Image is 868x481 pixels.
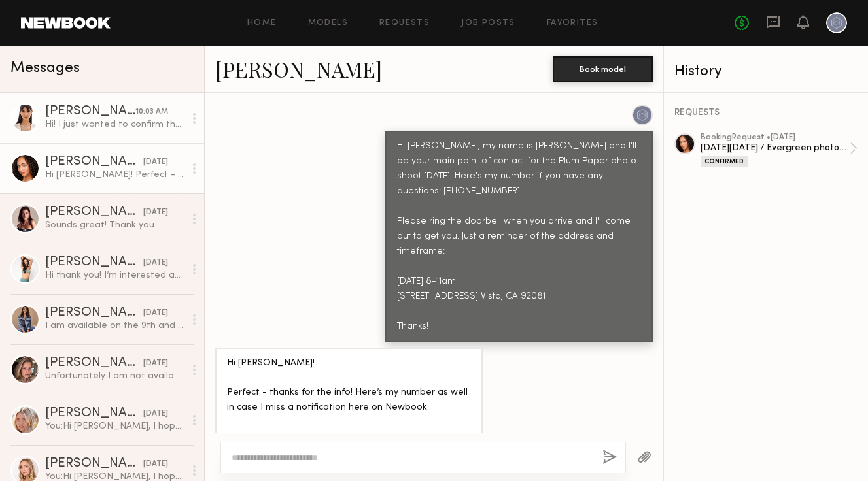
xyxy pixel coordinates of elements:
[143,156,168,169] div: [DATE]
[45,219,184,231] div: Sounds great! Thank you
[143,257,168,269] div: [DATE]
[143,458,168,471] div: [DATE]
[701,133,850,142] div: booking Request • [DATE]
[45,118,184,131] div: Hi! I just wanted to confirm the job for [DATE] with you. I’ll see you at 8 AM, and I’ll send ove...
[701,156,748,167] div: Confirmed
[143,357,168,370] div: [DATE]
[45,457,143,471] div: [PERSON_NAME]
[143,307,168,320] div: [DATE]
[553,56,653,82] button: Book model
[701,133,858,167] a: bookingRequest •[DATE][DATE][DATE] / Evergreen photoshootConfirmed
[45,420,184,433] div: You: Hi [PERSON_NAME], I hope you’re doing well! My name is [PERSON_NAME], and I work with Plum P...
[45,357,143,370] div: [PERSON_NAME]
[553,63,653,74] a: Book model
[45,256,143,269] div: [PERSON_NAME]
[143,408,168,420] div: [DATE]
[308,19,348,27] a: Models
[247,19,277,27] a: Home
[143,207,168,219] div: [DATE]
[45,156,143,169] div: [PERSON_NAME]
[674,64,858,79] div: History
[135,106,168,118] div: 10:03 AM
[547,19,599,27] a: Favorites
[45,307,143,320] div: [PERSON_NAME]
[215,55,382,83] a: [PERSON_NAME]
[45,105,135,118] div: [PERSON_NAME]
[10,61,80,76] span: Messages
[45,269,184,282] div: Hi thank you! I’m interested and available that day
[461,19,515,27] a: Job Posts
[701,142,850,154] div: [DATE][DATE] / Evergreen photoshoot
[45,206,143,219] div: [PERSON_NAME]
[379,19,430,27] a: Requests
[227,356,471,446] div: Hi [PERSON_NAME]! Perfect - thanks for the info! Here’s my number as well in case I miss a notifi...
[45,407,143,420] div: [PERSON_NAME]
[45,169,184,181] div: Hi [PERSON_NAME]! Perfect - thanks for the info! Here’s my number as well in case I miss a notifi...
[45,320,184,332] div: I am available on the 9th and I’d love to join you guys on this shoot! Plum Paper looks so beauti...
[397,139,641,334] div: Hi [PERSON_NAME], my name is [PERSON_NAME] and I'll be your main point of contact for the Plum Pa...
[674,108,858,118] div: REQUESTS
[45,370,184,382] div: Unfortunately I am not available on the 9th , but will be happy to work with you later 🙏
